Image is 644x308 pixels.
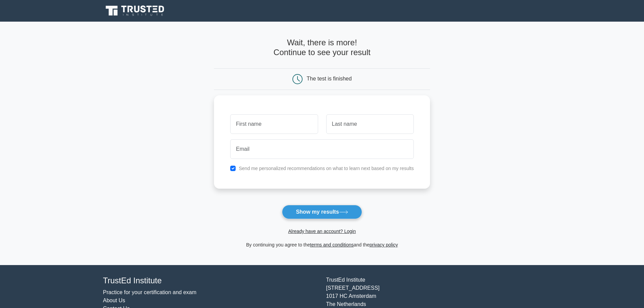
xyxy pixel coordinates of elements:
input: First name [230,114,318,134]
a: Practice for your certification and exam [103,289,197,295]
h4: TrustEd Institute [103,276,318,286]
a: About Us [103,298,125,303]
a: Already have an account? Login [288,229,356,234]
h4: Wait, there is more! Continue to see your result [214,38,430,57]
a: terms and conditions [310,242,354,247]
div: The test is finished [307,76,352,81]
button: Show my results [282,205,362,219]
a: privacy policy [369,242,398,247]
div: By continuing you agree to the and the [210,241,434,249]
label: Send me personalized recommendations on what to learn next based on my results [239,166,414,171]
input: Email [230,139,414,159]
input: Last name [326,114,414,134]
